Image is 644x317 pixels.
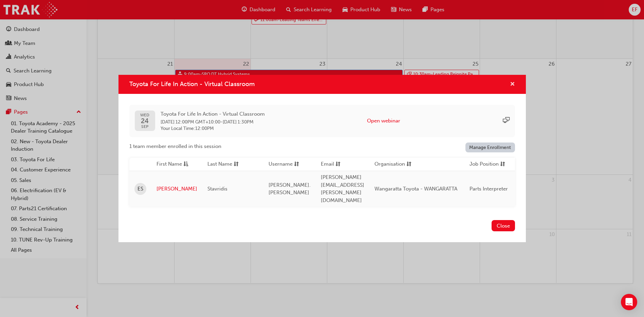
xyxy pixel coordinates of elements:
button: Emailsorting-icon [321,160,358,169]
span: Job Position [470,160,499,169]
span: 24 Sep 2025 12:00PM GMT+10:00 [161,119,220,125]
span: SEP [140,124,149,129]
span: cross-icon [510,82,515,88]
span: Parts Interpreter [470,186,508,192]
span: Email [321,160,334,169]
a: Manage Enrollment [465,143,515,152]
span: Username [269,160,293,169]
span: ES [137,185,143,193]
span: Stavridis [207,186,227,192]
span: sorting-icon [335,160,341,169]
button: Open webinar [367,117,400,125]
span: 1 team member enrolled in this session [129,143,221,150]
span: Wangaratta Toyota - WANGARATTA [374,186,457,192]
span: sorting-icon [234,160,239,169]
span: sorting-icon [406,160,411,169]
span: Toyota For Life In Action - Virtual Classroom [161,110,265,118]
span: 24 Sep 2025 1:30PM [223,119,254,125]
button: Last Namesorting-icon [207,160,245,169]
button: First Nameasc-icon [157,160,194,169]
span: sorting-icon [294,160,299,169]
span: First Name [157,160,182,169]
button: Usernamesorting-icon [269,160,306,169]
button: Organisationsorting-icon [374,160,412,169]
span: Organisation [374,160,405,169]
span: sorting-icon [500,160,505,169]
span: Toyota For Life In Action - Virtual Classroom [129,80,255,88]
div: - [161,110,265,132]
button: cross-icon [510,80,515,89]
div: Open Intercom Messenger [621,294,637,310]
span: WED [140,113,149,117]
a: [PERSON_NAME] [157,185,197,193]
div: Toyota For Life In Action - Virtual Classroom [118,75,526,243]
span: [PERSON_NAME][EMAIL_ADDRESS][PERSON_NAME][DOMAIN_NAME] [321,174,364,203]
span: Last Name [207,160,232,169]
span: Your Local Time : 12:00PM [161,126,265,132]
span: sessionType_ONLINE_URL-icon [503,117,510,125]
span: [PERSON_NAME].[PERSON_NAME] [269,182,311,196]
button: Close [492,220,515,231]
button: Job Positionsorting-icon [470,160,507,169]
span: 24 [140,117,149,124]
span: asc-icon [183,160,188,169]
